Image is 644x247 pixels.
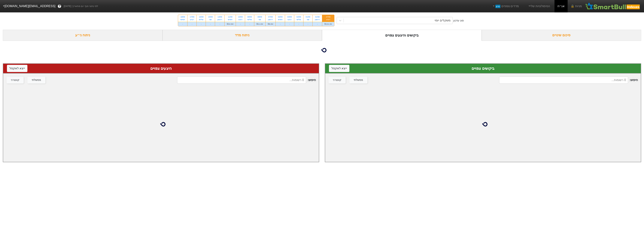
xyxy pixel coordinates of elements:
[247,16,252,18] div: 09/09
[197,22,206,26] div: -
[268,18,273,21] div: ראשון
[495,5,500,8] span: חדש
[313,22,322,26] div: -
[7,77,24,83] button: קונצרני
[208,18,213,21] div: שני
[287,16,292,18] div: 03/09
[585,2,641,10] img: SmartBull
[499,77,638,84] span: חיפוש :
[59,4,61,9] span: ?
[64,4,98,8] span: לפי נתוני סוף יום מתאריך [DATE]
[7,66,315,71] div: היצעים צפויים
[217,16,222,18] div: 14/09
[257,16,263,18] div: 08/09
[278,18,283,21] div: חמישי
[178,22,187,26] div: -
[254,22,265,26] div: ₪11.6M
[294,22,303,26] div: -
[3,30,163,41] div: ניתוח ני״ע
[499,77,628,84] input: 0 רשומות...
[7,65,27,72] button: ייצא לאקסל
[315,16,320,18] div: 31/08
[276,22,285,26] div: -
[257,18,263,21] div: שני
[245,22,254,26] div: -
[303,22,312,26] div: -
[227,16,233,18] div: 11/09
[317,46,327,55] img: loading...
[322,30,482,41] div: ביקושים והיצעים צפויים
[177,77,316,84] span: חיפוש :
[329,77,346,83] button: קונצרני
[278,16,283,18] div: 04/09
[227,18,233,21] div: חמישי
[247,18,252,21] div: שלישי
[187,22,196,26] div: -
[322,22,334,26] div: ₪194.3M
[199,16,203,18] div: 16/09
[453,19,464,23] div: סוג עדכון
[266,22,275,26] div: ₪9.8M
[482,30,641,41] div: סיכום שינויים
[268,16,273,18] div: 07/09
[190,18,194,21] div: רביעי
[156,120,166,129] img: loading...
[435,18,450,23] div: משקלים יומי
[190,16,194,18] div: 17/09
[306,16,310,18] div: 01/09
[526,2,551,10] a: הסימולציות שלי
[225,22,236,26] div: ₪32.8M
[354,78,363,82] div: ממשלתי
[180,18,185,21] div: חמישי
[11,78,19,82] div: קונצרני
[236,22,245,26] div: -
[199,18,203,21] div: שלישי
[296,16,301,18] div: 02/09
[206,22,215,26] div: -
[296,18,301,21] div: שלישי
[333,78,341,82] div: קונצרני
[208,16,213,18] div: 15/09
[180,16,185,18] div: 18/09
[217,18,222,21] div: ראשון
[285,22,294,26] div: -
[329,66,637,71] div: ביקושים צפויים
[315,18,320,21] div: ראשון
[491,2,520,10] a: מדדים נוספיםחדש
[306,18,310,21] div: שני
[238,16,243,18] div: 10/09
[177,77,306,84] input: 0 רשומות...
[287,18,292,21] div: רביעי
[478,120,488,129] img: loading...
[215,22,224,26] div: -
[324,18,332,21] div: רביעי
[27,77,45,83] button: ממשלתי
[238,18,243,21] div: רביעי
[349,77,367,83] button: ממשלתי
[32,78,41,82] div: ממשלתי
[329,65,349,72] button: ייצא לאקסל
[163,30,322,41] div: ניתוח מדד
[324,16,332,18] div: 27/08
